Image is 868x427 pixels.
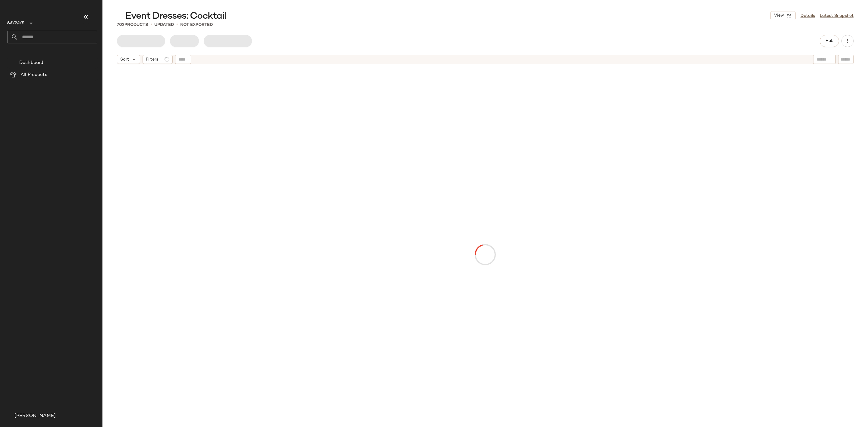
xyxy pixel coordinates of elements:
[154,22,174,28] p: updated
[120,56,129,63] span: Sort
[7,16,24,27] span: Revolve
[820,35,839,47] button: Hub
[20,71,47,78] span: All Products
[800,13,815,19] a: Details
[774,13,784,18] span: View
[150,21,152,28] span: •
[117,22,148,28] div: Products
[19,59,43,66] span: Dashboard
[125,10,227,22] span: Event Dresses: Cocktail
[117,23,124,27] span: 702
[770,11,796,20] button: View
[14,413,56,420] span: [PERSON_NAME]
[146,56,158,63] span: Filters
[820,13,854,19] a: Latest Snapshot
[180,22,213,28] p: Not Exported
[176,21,178,28] span: •
[825,39,834,43] span: Hub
